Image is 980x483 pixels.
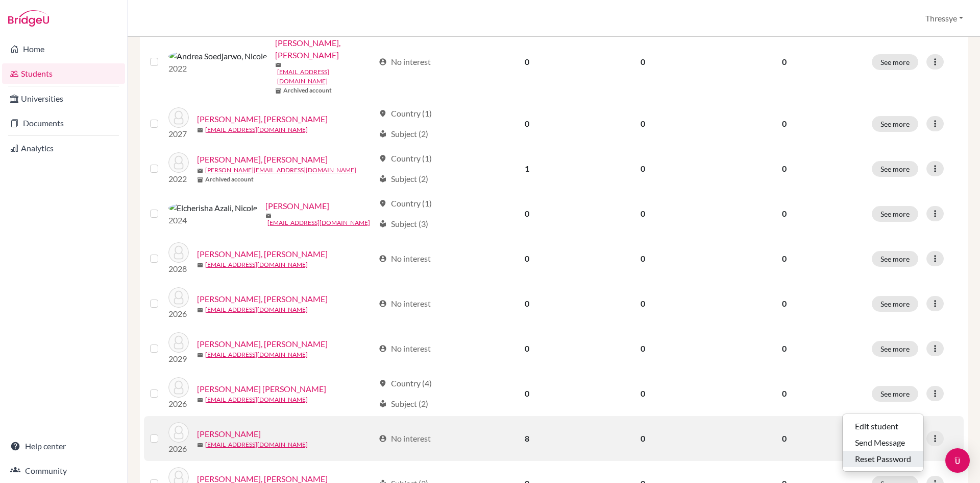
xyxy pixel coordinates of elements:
[275,88,281,94] span: inventory_2
[379,218,428,230] div: Subject (3)
[168,214,257,226] p: 2024
[197,383,326,395] a: [PERSON_NAME] [PERSON_NAME]
[275,62,281,68] span: mail
[205,395,308,404] a: [EMAIL_ADDRESS][DOMAIN_NAME]
[709,432,860,445] p: 0
[872,296,918,312] button: See more
[379,252,431,265] div: No interest
[709,118,860,130] p: 0
[205,440,308,449] a: [EMAIL_ADDRESS][DOMAIN_NAME]
[168,443,189,455] p: 2026
[168,62,267,75] p: 2022
[205,260,308,269] a: [EMAIL_ADDRESS][DOMAIN_NAME]
[265,213,272,219] span: mail
[471,326,583,371] td: 0
[197,248,328,260] a: [PERSON_NAME], [PERSON_NAME]
[379,152,432,165] div: Country (1)
[709,297,860,310] p: 0
[379,109,387,118] span: location_on
[205,175,254,184] b: Archived account
[205,166,356,175] a: [PERSON_NAME][EMAIL_ADDRESS][DOMAIN_NAME]
[379,434,387,443] span: account_circle
[709,163,860,175] p: 0
[379,175,387,183] span: local_library
[379,300,387,308] span: account_circle
[2,63,125,84] a: Students
[709,252,860,265] p: 0
[379,128,428,140] div: Subject (2)
[283,86,332,95] b: Archived account
[168,287,189,308] img: Fausta Halim, Nicole
[379,432,431,445] div: No interest
[379,255,387,263] span: account_circle
[471,236,583,281] td: 0
[471,371,583,416] td: 0
[872,386,918,402] button: See more
[843,451,923,467] button: Reset Password
[379,199,387,208] span: location_on
[265,200,329,212] a: [PERSON_NAME]
[168,422,189,443] img: Khoe, Nicole
[872,116,918,132] button: See more
[168,332,189,353] img: Florencia Tjahyono, Nicole
[2,138,125,158] a: Analytics
[583,236,702,281] td: 0
[275,37,374,61] a: [PERSON_NAME], [PERSON_NAME]
[168,377,189,398] img: Isabella Jolie Gunawan, Nicole
[843,418,923,434] button: Edit student
[168,152,189,173] img: Ashley Pramoko, nicole
[267,218,370,227] a: [EMAIL_ADDRESS][DOMAIN_NAME]
[168,173,189,185] p: 2022
[709,342,860,355] p: 0
[471,22,583,101] td: 0
[872,54,918,70] button: See more
[168,242,189,263] img: Faith Tedjosoesilo, Nicole
[197,153,328,166] a: [PERSON_NAME], [PERSON_NAME]
[709,208,860,220] p: 0
[2,113,125,133] a: Documents
[379,197,432,210] div: Country (1)
[583,101,702,146] td: 0
[197,127,203,133] span: mail
[921,9,968,28] button: Thressye
[379,400,387,408] span: local_library
[168,107,189,128] img: Angelynn Koestiono, Nicole
[471,416,583,461] td: 8
[197,442,203,448] span: mail
[197,262,203,268] span: mail
[168,202,257,214] img: Elcherisha Azali, Nicole
[583,416,702,461] td: 0
[872,341,918,357] button: See more
[843,434,923,451] button: Send Message
[872,251,918,267] button: See more
[379,107,432,120] div: Country (1)
[197,177,203,183] span: inventory_2
[2,461,125,481] a: Community
[197,113,328,125] a: [PERSON_NAME], [PERSON_NAME]
[379,56,431,68] div: No interest
[379,379,387,387] span: location_on
[583,371,702,416] td: 0
[2,436,125,456] a: Help center
[379,377,432,389] div: Country (4)
[168,353,189,365] p: 2029
[379,130,387,138] span: local_library
[197,397,203,403] span: mail
[197,168,203,174] span: mail
[583,146,702,191] td: 0
[471,281,583,326] td: 0
[168,308,189,320] p: 2026
[205,305,308,314] a: [EMAIL_ADDRESS][DOMAIN_NAME]
[379,173,428,185] div: Subject (2)
[168,263,189,275] p: 2028
[197,352,203,358] span: mail
[471,146,583,191] td: 1
[709,387,860,400] p: 0
[168,398,189,410] p: 2026
[872,206,918,222] button: See more
[583,191,702,236] td: 0
[168,128,189,140] p: 2027
[872,161,918,177] button: See more
[277,67,374,86] a: [EMAIL_ADDRESS][DOMAIN_NAME]
[197,293,328,305] a: [PERSON_NAME], [PERSON_NAME]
